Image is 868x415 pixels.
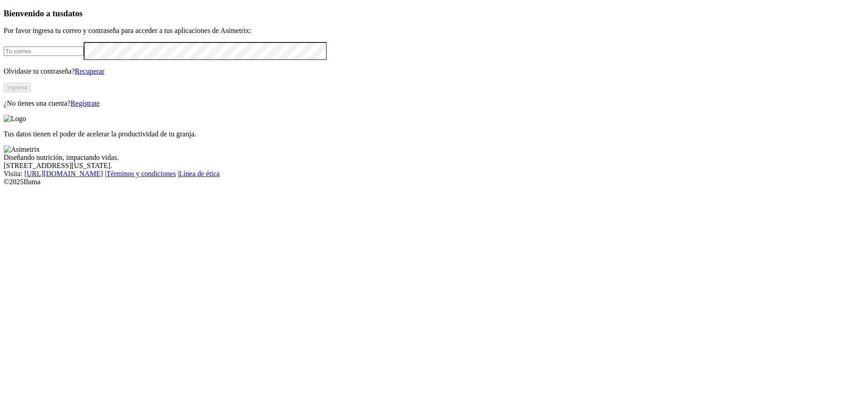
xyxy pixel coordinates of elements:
[4,99,864,107] p: ¿No tienes una cuenta?
[179,170,220,177] a: Línea de ética
[75,67,104,75] a: Recuperar
[4,170,864,178] div: Visita : | |
[4,178,864,186] div: © 2025 Iluma
[4,9,864,19] h3: Bienvenido a tus
[4,115,26,123] img: Logo
[4,145,40,154] img: Asimetrix
[106,170,176,177] a: Términos y condiciones
[4,67,864,75] p: Olvidaste tu contraseña?
[4,162,864,170] div: [STREET_ADDRESS][US_STATE].
[4,130,864,138] p: Tus datos tienen el poder de acelerar la productividad de tu granja.
[71,99,100,107] a: Regístrate
[4,47,84,56] input: Tu correo
[24,170,103,177] a: [URL][DOMAIN_NAME]
[4,154,864,162] div: Diseñando nutrición, impactando vidas.
[63,9,83,18] span: datos
[4,83,31,92] button: Ingresa
[4,27,864,35] p: Por favor ingresa tu correo y contraseña para acceder a tus aplicaciones de Asimetrix:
